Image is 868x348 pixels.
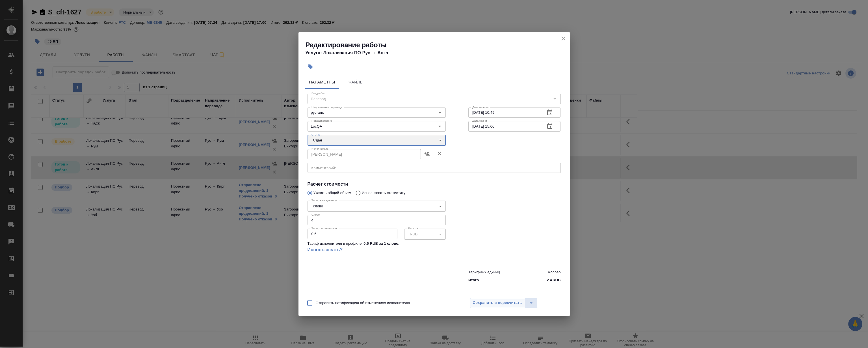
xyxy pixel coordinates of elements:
div: split button [470,298,538,308]
button: Назначить [421,147,433,160]
span: Файлы [343,79,370,86]
p: Тариф исполнителя в профиле: [308,241,363,246]
button: RUB [408,232,419,237]
p: 4 [548,269,550,275]
h4: Услуга: Локализация ПО Рус → Англ [306,50,570,56]
span: Сохранить и пересчитать [473,300,522,306]
span: Параметры [309,79,336,86]
p: Итого [468,277,479,283]
h4: Расчет стоимости [308,181,561,188]
button: слово [311,204,325,209]
p: 0.6 RUB за 1 слово . [363,241,399,246]
h2: Редактирование работы [306,40,570,50]
div: RUB [404,229,446,239]
button: Добавить тэг [304,61,317,73]
button: Сдан [311,138,324,143]
a: Использовать? [308,246,446,253]
button: Open [436,122,444,130]
button: Удалить [433,147,446,160]
button: close [559,34,568,43]
span: Отправить нотификацию об изменениях исполнителю [316,300,410,306]
button: Open [436,109,444,117]
div: Сдан [308,135,446,146]
p: RUB [553,277,561,283]
p: слово [550,269,560,275]
p: Тарифных единиц [468,269,500,275]
p: 2.4 [547,277,552,283]
button: Сохранить и пересчитать [470,298,525,308]
div: слово [308,201,446,211]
